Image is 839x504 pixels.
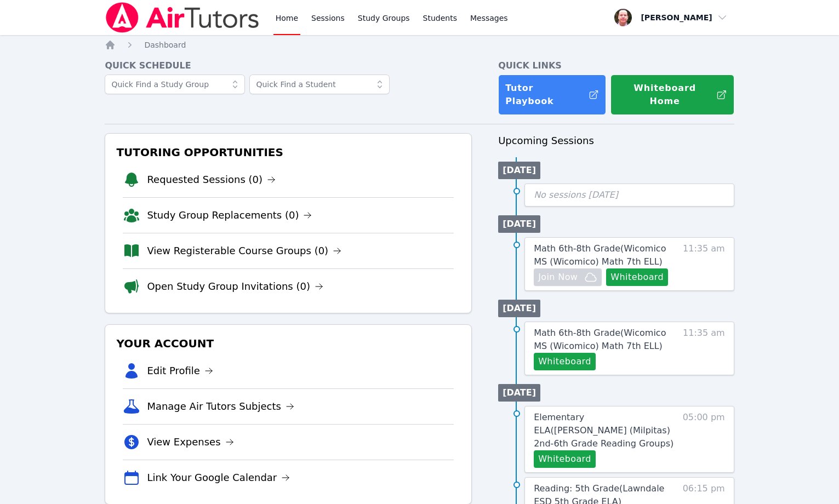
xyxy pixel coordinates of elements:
[147,243,341,259] a: View Registerable Course Groups (0)
[606,268,668,286] button: Whiteboard
[249,75,390,94] input: Quick Find a Student
[534,190,618,200] span: No sessions [DATE]
[534,268,602,286] button: Join Now
[534,412,674,449] span: Elementary ELA ( [PERSON_NAME] (Milpitas) 2nd-6th Grade Reading Groups )
[538,271,578,284] span: Join Now
[105,2,260,33] img: Air Tutors
[144,41,186,49] span: Dashboard
[498,133,734,148] h3: Upcoming Sessions
[105,39,734,50] nav: Breadcrumb
[498,162,540,179] li: [DATE]
[114,142,463,162] h3: Tutoring Opportunities
[683,327,725,370] span: 11:35 am
[610,75,734,115] button: Whiteboard Home
[534,411,677,450] a: Elementary ELA([PERSON_NAME] (Milpitas) 2nd-6th Grade Reading Groups)
[147,279,323,294] a: Open Study Group Invitations (0)
[147,434,233,450] a: View Expenses
[498,384,540,402] li: [DATE]
[147,208,312,223] a: Study Group Replacements (0)
[683,242,725,286] span: 11:35 am
[683,411,725,468] span: 05:00 pm
[147,172,276,187] a: Requested Sessions (0)
[498,75,606,115] a: Tutor Playbook
[147,399,294,414] a: Manage Air Tutors Subjects
[534,353,596,370] button: Whiteboard
[144,39,186,50] a: Dashboard
[498,215,540,233] li: [DATE]
[534,328,666,351] span: Math 6th-8th Grade ( Wicomico MS (Wicomico) Math 7th ELL )
[534,243,666,267] span: Math 6th-8th Grade ( Wicomico MS (Wicomico) Math 7th ELL )
[105,75,245,94] input: Quick Find a Study Group
[534,327,677,353] a: Math 6th-8th Grade(Wicomico MS (Wicomico) Math 7th ELL)
[498,300,540,317] li: [DATE]
[470,13,508,24] span: Messages
[534,242,677,268] a: Math 6th-8th Grade(Wicomico MS (Wicomico) Math 7th ELL)
[498,59,734,72] h4: Quick Links
[147,363,213,379] a: Edit Profile
[105,59,472,72] h4: Quick Schedule
[114,334,463,353] h3: Your Account
[147,470,290,485] a: Link Your Google Calendar
[534,450,596,468] button: Whiteboard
